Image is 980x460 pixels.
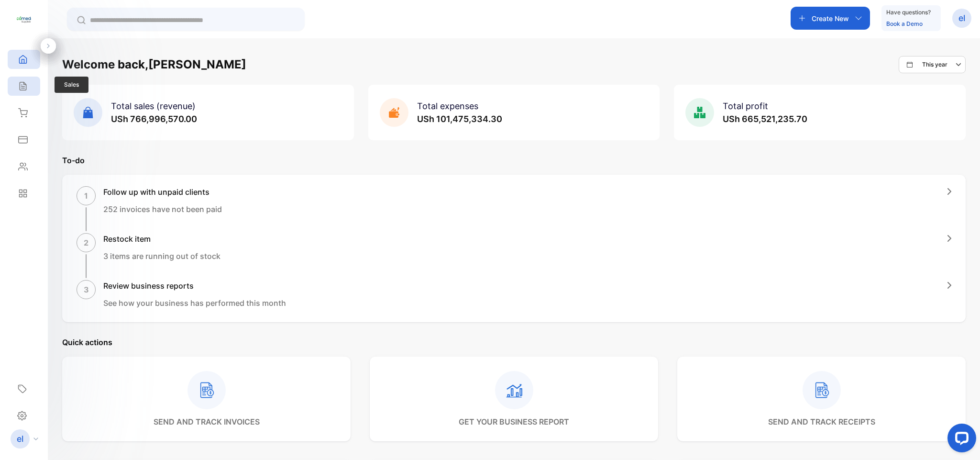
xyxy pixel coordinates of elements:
p: 1 [84,190,88,202]
p: Create New [812,13,849,23]
p: 252 invoices have not been paid [103,203,222,215]
h1: Welcome back, [PERSON_NAME] [62,56,246,73]
button: el [952,7,971,30]
button: This year [899,56,966,73]
span: Total profit [723,101,768,111]
span: USh 766,996,570.00 [111,114,197,124]
p: This year [922,60,947,69]
p: 2 [84,237,88,248]
img: logo [17,12,31,27]
h1: Follow up with unpaid clients [103,186,222,198]
p: el [17,433,23,445]
p: send and track receipts [768,416,875,427]
p: To-do [62,155,966,166]
span: Total sales (revenue) [111,101,196,111]
h1: Review business reports [103,280,286,292]
button: Create New [791,7,870,30]
p: send and track invoices [154,416,260,427]
span: USh 665,521,235.70 [723,114,807,124]
p: get your business report [459,416,569,427]
iframe: LiveChat chat widget [940,420,980,460]
span: Sales [55,77,88,93]
h1: Restock item [103,233,220,245]
a: Book a Demo [886,20,923,27]
p: 3 items are running out of stock [103,250,220,262]
p: 3 [84,284,89,295]
p: Have questions? [886,8,931,17]
p: See how your business has performed this month [103,297,286,309]
span: Total expenses [417,101,478,111]
p: el [958,12,965,24]
span: USh 101,475,334.30 [417,114,502,124]
p: Quick actions [62,337,966,348]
